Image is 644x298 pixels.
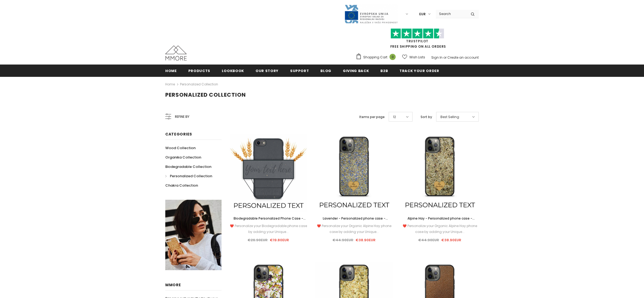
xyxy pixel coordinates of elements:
span: Biodegradable Collection [165,164,211,169]
span: Lavender - Personalized phone case - Personalized gift [323,216,388,227]
a: Wood Collection [165,143,196,153]
a: Shopping Cart 0 [356,53,398,61]
a: Lookbook [222,65,244,77]
a: Javni Razpis [344,12,398,16]
a: Trustpilot [406,39,428,43]
span: Blog [320,68,331,73]
a: Personalized Collection [165,171,212,181]
label: Sort by [421,114,432,120]
span: Best Selling [440,114,459,120]
a: Create an account [447,55,479,60]
label: Items per page [359,114,385,120]
span: €38.90EUR [441,237,461,243]
div: ❤️ Personalize your Organic Alpine Hay phone case by adding your Unique... [315,223,393,235]
span: €19.80EUR [270,237,289,243]
div: ❤️ Personalize your Organic Alpine Hay phone case by adding your Unique... [401,223,479,235]
span: 12 [393,114,396,120]
span: Alpine Hay - Personalized phone case - Personalized gift [407,216,475,227]
span: Products [188,68,210,73]
div: ❤️ Personalize your Biodegradable phone case by adding your Unique... [230,223,307,235]
a: Biodegradable Personalized Phone Case - Black [230,216,307,221]
a: Wish Lists [402,52,425,62]
a: Home [165,65,177,77]
span: 0 [390,54,396,60]
a: Chakra Collection [165,181,198,190]
span: MMORE [165,282,181,288]
span: or [443,55,447,60]
input: Search Site [436,10,467,18]
span: support [290,68,309,73]
span: Wish Lists [409,55,425,60]
span: Lookbook [222,68,244,73]
a: Alpine Hay - Personalized phone case - Personalized gift [401,216,479,221]
span: Biodegradable Personalized Phone Case - Black [234,216,306,227]
img: MMORE Cases [165,46,187,61]
a: Sign In [431,55,443,60]
a: Products [188,65,210,77]
a: Lavender - Personalized phone case - Personalized gift [315,216,393,221]
span: Shopping Cart [363,55,387,60]
span: Home [165,68,177,73]
span: Giving back [343,68,369,73]
a: Blog [320,65,331,77]
img: Trust Pilot Stars [391,28,444,39]
a: support [290,65,309,77]
span: EUR [419,12,426,17]
span: Personalized Collection [165,91,246,99]
span: €38.90EUR [355,237,376,243]
img: Javni Razpis [344,4,398,24]
span: Wood Collection [165,145,196,150]
a: Biodegradable Collection [165,162,211,171]
span: Our Story [256,68,279,73]
span: Chakra Collection [165,183,198,188]
span: B2B [380,68,388,73]
span: €44.90EUR [332,237,353,243]
a: Personalized Collection [180,82,218,86]
a: Track your order [399,65,439,77]
span: Personalized Collection [170,173,212,179]
span: Track your order [399,68,439,73]
a: Organika Collection [165,153,201,162]
a: Giving back [343,65,369,77]
span: €26.90EUR [248,237,268,243]
a: B2B [380,65,388,77]
span: Organika Collection [165,155,201,160]
span: Categories [165,131,192,137]
span: Refine by [175,114,189,120]
span: FREE SHIPPING ON ALL ORDERS [356,31,479,49]
span: €44.90EUR [418,237,439,243]
a: Our Story [256,65,279,77]
a: Home [165,81,175,88]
